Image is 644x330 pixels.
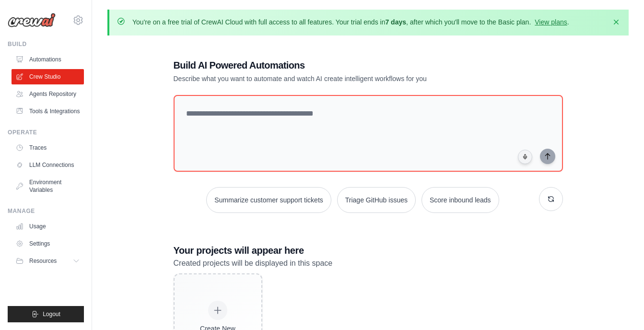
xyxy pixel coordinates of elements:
[132,17,569,27] p: You're on a free trial of CrewAI Cloud with full access to all features. Your trial ends in , aft...
[206,187,331,213] button: Summarize customer support tickets
[8,306,84,322] button: Logout
[337,187,416,213] button: Triage GitHub issues
[12,86,84,102] a: Agents Repository
[535,18,567,26] a: View plans
[422,187,499,213] button: Score inbound leads
[12,157,84,173] a: LLM Connections
[12,175,84,198] a: Environment Variables
[174,257,563,270] p: Created projects will be displayed in this space
[539,187,563,211] button: Get new suggestions
[12,104,84,119] a: Tools & Integrations
[174,244,563,257] h3: Your projects will appear here
[12,69,84,84] a: Crew Studio
[29,257,57,265] span: Resources
[385,18,406,26] strong: 7 days
[8,13,56,27] img: Logo
[12,219,84,234] a: Usage
[12,253,84,269] button: Resources
[8,129,84,136] div: Operate
[8,207,84,215] div: Manage
[8,40,84,48] div: Build
[12,52,84,67] a: Automations
[174,74,496,83] p: Describe what you want to automate and watch AI create intelligent workflows for you
[12,140,84,155] a: Traces
[43,310,60,318] span: Logout
[12,236,84,251] a: Settings
[518,150,532,164] button: Click to speak your automation idea
[174,59,496,72] h1: Build AI Powered Automations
